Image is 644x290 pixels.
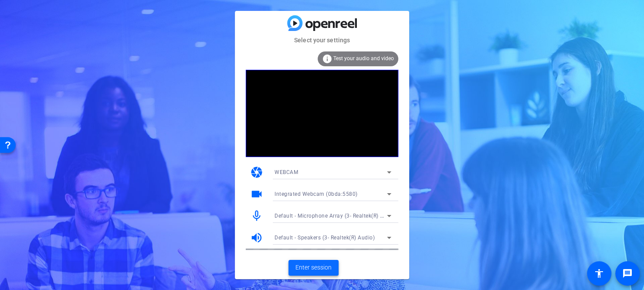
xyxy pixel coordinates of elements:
mat-icon: mic_none [250,209,263,222]
span: Default - Speakers (3- Realtek(R) Audio) [275,235,375,241]
mat-icon: info [322,54,332,64]
span: Test your audio and video [333,55,394,61]
mat-icon: message [622,268,633,279]
mat-icon: accessibility [594,268,604,279]
span: Integrated Webcam (0bda:5580) [275,191,358,197]
span: WEBCAM [275,169,298,175]
mat-icon: camera [250,166,263,179]
button: Enter session [288,260,339,276]
span: Enter session [295,263,332,272]
span: Default - Microphone Array (3- Realtek(R) Audio) [275,212,397,219]
img: blue-gradient.svg [287,15,357,31]
mat-icon: volume_up [250,231,263,244]
mat-icon: videocam [250,188,263,201]
mat-card-subtitle: Select your settings [235,35,409,45]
